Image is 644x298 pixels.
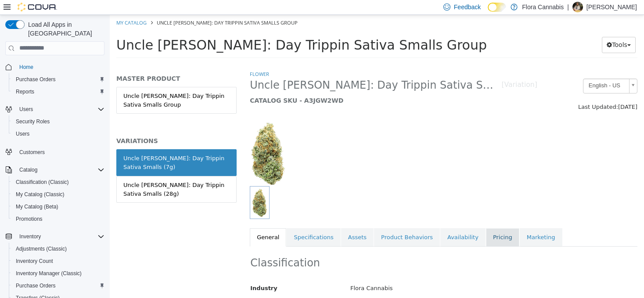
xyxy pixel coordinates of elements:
span: My Catalog (Classic) [12,189,104,200]
small: [Variation] [392,67,427,74]
span: Purchase Orders [12,74,104,85]
p: | [567,2,569,12]
span: Promotions [16,215,43,223]
span: Users [19,106,33,113]
h2: Classification [140,241,527,255]
span: Users [16,104,104,115]
span: Customers [19,149,45,156]
a: Inventory Count [12,256,57,266]
a: Pricing [376,213,410,232]
span: Feedback [454,3,481,11]
span: My Catalog (Beta) [16,203,58,210]
div: Flora Cannabis [234,266,534,281]
a: General [140,213,176,232]
button: Inventory [2,230,108,243]
a: Purchase Orders [12,280,59,291]
button: My Catalog (Classic) [9,188,108,201]
button: Security Roles [9,115,108,128]
span: Inventory [16,231,104,242]
button: My Catalog (Beta) [9,201,108,213]
span: Inventory [19,233,41,240]
a: Specifications [177,213,230,232]
div: Uncle [PERSON_NAME]: Day Trippin Sativa Smalls (28g) [14,166,120,183]
button: Users [2,103,108,115]
span: Security Roles [16,118,50,125]
button: Inventory Count [9,255,108,267]
span: Adjustments (Classic) [12,244,104,254]
button: Classification (Classic) [9,176,108,188]
span: Load All Apps in [GEOGRAPHIC_DATA] [25,20,104,38]
a: Uncle [PERSON_NAME]: Day Trippin Sativa Smalls Group [7,72,127,99]
span: Reports [12,86,104,97]
a: Purchase Orders [12,74,59,85]
span: Inventory Count [16,258,53,265]
button: Tools [492,22,526,38]
button: Purchase Orders [9,73,108,86]
button: Purchase Orders [9,280,108,292]
a: Reports [12,86,38,97]
div: Uncle [PERSON_NAME]: Day Trippin Sativa Smalls (7g) [14,139,120,156]
span: Last Updated: [468,89,508,95]
a: Adjustments (Classic) [12,244,70,254]
input: Dark Mode [488,3,506,12]
span: Catalog [16,165,104,175]
span: Classification (Classic) [12,177,104,187]
button: Adjustments (Classic) [9,243,108,255]
span: Catalog [19,166,37,173]
span: Purchase Orders [16,76,56,83]
img: Cova [18,3,57,11]
a: Customers [16,147,48,158]
p: Flora Cannabis [522,2,564,12]
span: Reports [16,88,34,95]
button: Catalog [16,165,41,175]
h5: VARIATIONS [7,122,127,130]
span: Users [12,129,104,139]
span: Adjustments (Classic) [16,245,67,252]
button: Users [9,128,108,140]
span: Purchase Orders [12,280,104,291]
a: Marketing [410,213,453,232]
span: Users [16,130,29,137]
h5: CATALOG SKU - A3JGW2WD [140,82,428,90]
button: Customers [2,145,108,158]
a: My Catalog (Classic) [12,189,68,200]
a: English - US [473,64,528,79]
a: Availability [331,213,376,232]
span: Uncle [PERSON_NAME]: Day Trippin Sativa Smalls (7g) [140,64,392,77]
span: Industry [140,270,168,276]
span: Dark Mode [488,12,488,12]
a: Product Behaviors [264,213,330,232]
span: Inventory Manager (Classic) [12,268,104,279]
p: [PERSON_NAME] [586,2,637,12]
span: Security Roles [12,116,104,127]
span: My Catalog (Classic) [16,191,65,198]
a: Home [16,62,37,72]
span: Inventory Count [12,256,104,266]
a: Inventory Manager (Classic) [12,268,85,279]
span: [DATE] [508,89,528,95]
a: Security Roles [12,116,53,127]
a: Flower [140,56,159,62]
span: Promotions [12,214,104,224]
span: My Catalog (Beta) [12,201,104,212]
a: Classification (Classic) [12,177,72,187]
a: Promotions [12,214,46,224]
span: Inventory Manager (Classic) [16,270,82,277]
button: Catalog [2,164,108,176]
span: English - US [474,64,516,78]
span: Home [19,64,33,71]
button: Users [16,104,36,115]
a: Users [12,129,33,139]
a: My Catalog [7,4,37,11]
a: My Catalog (Beta) [12,201,62,212]
span: Uncle [PERSON_NAME]: Day Trippin Sativa Smalls Group [7,22,377,38]
div: Lance Blair [572,2,583,12]
span: Uncle [PERSON_NAME]: Day Trippin Sativa Smalls Group [47,4,188,11]
button: Reports [9,86,108,98]
button: Home [2,61,108,73]
span: Customers [16,146,104,157]
img: 150 [140,105,176,171]
span: Purchase Orders [16,282,56,289]
button: Inventory [16,231,44,242]
a: Assets [231,213,264,232]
